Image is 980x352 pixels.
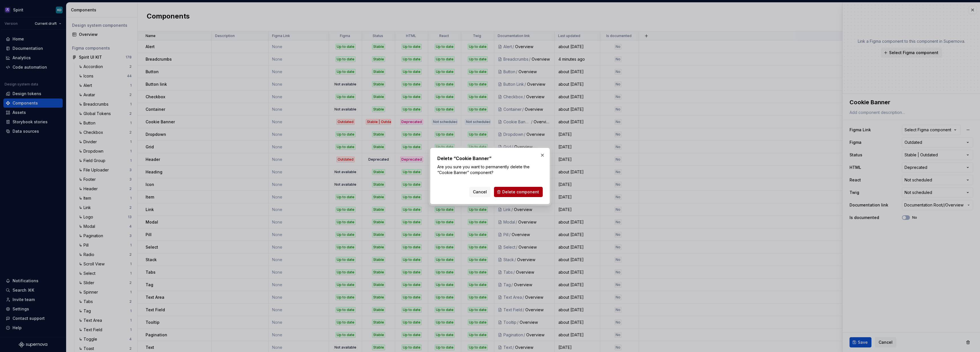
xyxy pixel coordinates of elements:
[494,187,543,197] button: Delete component
[473,189,487,195] span: Cancel
[469,187,491,197] button: Cancel
[502,189,539,195] span: Delete component
[437,155,543,162] h2: Delete “Cookie Banner”
[437,164,543,175] p: Are you sure you want to permanently delete the “Cookie Banner” component?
